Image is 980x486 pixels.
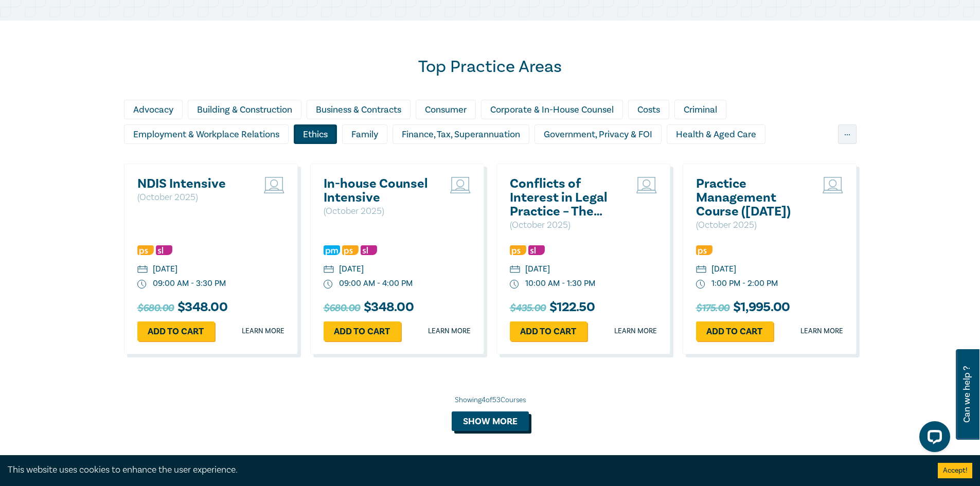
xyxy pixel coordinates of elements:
a: NDIS Intensive [137,177,248,191]
div: [DATE] [153,263,177,275]
a: Add to cart [510,321,587,341]
div: Finance, Tax, Superannuation [393,124,529,144]
img: Live Stream [823,177,843,193]
div: ... [838,124,857,144]
h2: Top Practice Areas [124,57,857,77]
div: Migration [513,149,571,169]
img: Professional Skills [510,245,526,255]
p: ( October 2025 ) [324,205,434,218]
img: watch [696,280,705,289]
div: Advocacy [124,100,183,119]
div: 09:00 AM - 3:30 PM [153,278,226,290]
img: watch [137,280,147,289]
a: Learn more [614,326,657,336]
div: Corporate & In-House Counsel [481,100,623,119]
span: Can we help ? [962,355,972,434]
a: In-house Counsel Intensive [324,177,434,205]
div: Building & Construction [188,100,301,119]
img: Live Stream [450,177,471,193]
div: Criminal [674,100,726,119]
span: $435.00 [510,300,546,316]
img: Professional Skills [137,245,154,255]
a: Learn more [800,326,843,336]
iframe: LiveChat chat widget [911,417,954,460]
img: Substantive Law [156,245,172,255]
h3: $ 1,995.00 [696,300,790,316]
div: [DATE] [711,263,736,275]
div: [DATE] [339,263,364,275]
a: Add to cart [137,321,215,341]
a: Add to cart [696,321,773,341]
div: Health & Aged Care [667,124,765,144]
span: $175.00 [696,300,729,316]
h3: $ 348.00 [137,300,227,316]
div: Personal Injury & Medico-Legal [576,149,721,169]
img: Practice Management & Business Skills [324,245,340,255]
div: 10:00 AM - 1:30 PM [525,278,595,290]
div: Government, Privacy & FOI [534,124,662,144]
img: calendar [510,265,520,275]
img: watch [324,280,333,289]
img: Live Stream [636,177,657,193]
span: $680.00 [324,300,360,316]
button: Accept cookies [938,463,972,478]
img: Live Stream [264,177,284,193]
img: calendar [696,265,706,275]
div: Business & Contracts [307,100,411,119]
p: ( October 2025 ) [137,191,248,204]
span: $680.00 [137,300,174,316]
div: Employment & Workplace Relations [124,124,289,144]
a: Conflicts of Interest in Legal Practice – The General Store Dilemma [510,177,620,219]
div: Ethics [294,124,337,144]
img: Professional Skills [342,245,359,255]
div: This website uses cookies to enhance the user experience. [8,463,922,477]
a: Learn more [242,326,284,336]
h3: $ 348.00 [324,300,414,316]
div: 1:00 PM - 2:00 PM [711,278,778,290]
a: Add to cart [324,321,401,341]
div: Intellectual Property [256,149,359,169]
p: ( October 2025 ) [696,219,807,232]
div: Family [342,124,387,144]
div: 09:00 AM - 4:00 PM [339,278,413,290]
div: Showing 4 of 53 Courses [124,395,857,405]
div: Insolvency & Restructuring [124,149,251,169]
img: calendar [324,265,334,275]
button: Show more [452,411,529,431]
p: ( October 2025 ) [510,219,620,232]
div: Litigation & Dispute Resolution [364,149,508,169]
img: Substantive Law [361,245,377,255]
a: Practice Management Course ([DATE]) [696,177,807,219]
h3: $ 122.50 [510,300,595,316]
a: Learn more [428,326,471,336]
img: calendar [137,265,148,275]
div: Costs [628,100,669,119]
div: Consumer [416,100,476,119]
img: watch [510,280,519,289]
img: Professional Skills [696,245,712,255]
img: Substantive Law [528,245,545,255]
div: [DATE] [525,263,550,275]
